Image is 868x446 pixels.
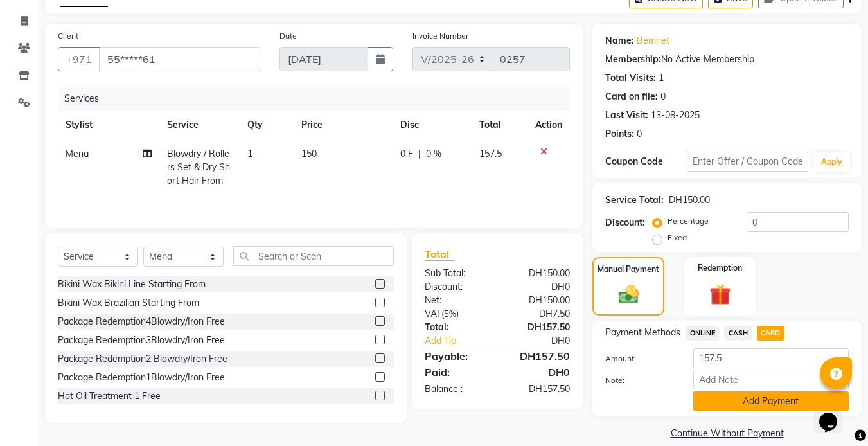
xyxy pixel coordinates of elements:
span: 1 [247,148,252,159]
div: Card on file: [605,90,658,103]
label: Redemption [698,262,742,274]
th: Action [527,111,570,139]
div: Points: [605,127,634,141]
span: 150 [301,148,317,159]
div: Discount: [415,280,497,294]
a: Add Tip [415,334,511,348]
input: Amount [693,348,849,368]
label: Manual Payment [598,263,659,275]
div: DH157.50 [497,321,580,334]
div: Bikini Wax Bikini Line Starting From [58,278,206,291]
div: Hot Oil Treatment 1 Free [58,389,161,403]
span: 5% [444,308,456,319]
div: DH0 [497,364,580,380]
button: Add Payment [693,391,849,411]
div: Payable: [415,348,497,364]
span: CASH [724,326,752,341]
div: DH0 [511,334,580,348]
div: Discount: [605,216,645,229]
span: ONLINE [686,326,719,341]
div: Service Total: [605,193,664,207]
div: Last Visit: [605,109,648,122]
div: DH7.50 [497,307,580,321]
span: 0 % [426,147,441,161]
div: 0 [660,90,666,103]
span: | [418,147,421,161]
label: Note: [596,375,683,386]
div: DH150.00 [497,294,580,307]
div: No Active Membership [605,53,849,66]
div: 0 [637,127,642,141]
img: _gift.svg [703,281,738,308]
label: Percentage [668,215,709,227]
span: VAT [425,308,441,319]
div: Package Redemption2 Blowdry/Iron Free [58,352,227,366]
div: DH157.50 [497,348,580,364]
input: Search or Scan [233,246,394,266]
span: Total [425,247,454,261]
img: _cash.svg [612,283,645,306]
div: Bikini Wax Brazilian Starting From [58,296,199,310]
th: Stylist [58,111,159,139]
span: Blowdry / Rollers Set & Dry Short Hair From [167,148,230,186]
div: DH157.50 [497,382,580,396]
div: DH150.00 [669,193,710,207]
th: Price [294,111,393,139]
iframe: chat widget [814,395,855,433]
label: Invoice Number [412,30,468,42]
div: Paid: [415,364,497,380]
div: Membership: [605,53,661,66]
div: Sub Total: [415,267,497,280]
div: 13-08-2025 [651,109,700,122]
div: DH0 [497,280,580,294]
div: Name: [605,34,634,48]
button: Apply [813,152,850,172]
label: Client [58,30,78,42]
span: Mena [66,148,89,159]
th: Disc [393,111,472,139]
span: Payment Methods [605,326,680,339]
div: Package Redemption1Blowdry/Iron Free [58,371,225,384]
div: Total Visits: [605,71,656,85]
div: ( ) [415,307,497,321]
th: Qty [240,111,294,139]
label: Amount: [596,353,683,364]
button: +971 [58,47,100,71]
th: Total [472,111,527,139]
span: 0 F [400,147,413,161]
div: 1 [659,71,664,85]
div: Total: [415,321,497,334]
div: Balance : [415,382,497,396]
th: Service [159,111,240,139]
input: Add Note [693,370,849,389]
a: Bemnet [637,34,669,48]
label: Fixed [668,232,687,244]
span: 157.5 [479,148,502,159]
label: Date [279,30,297,42]
div: Package Redemption4Blowdry/Iron Free [58,315,225,328]
span: CARD [757,326,784,341]
input: Search by Name/Mobile/Email/Code [99,47,260,71]
div: Services [59,87,580,111]
div: Net: [415,294,497,307]
input: Enter Offer / Coupon Code [687,152,808,172]
div: Coupon Code [605,155,686,168]
div: Package Redemption3Blowdry/Iron Free [58,334,225,347]
a: Continue Without Payment [595,427,859,440]
div: DH150.00 [497,267,580,280]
